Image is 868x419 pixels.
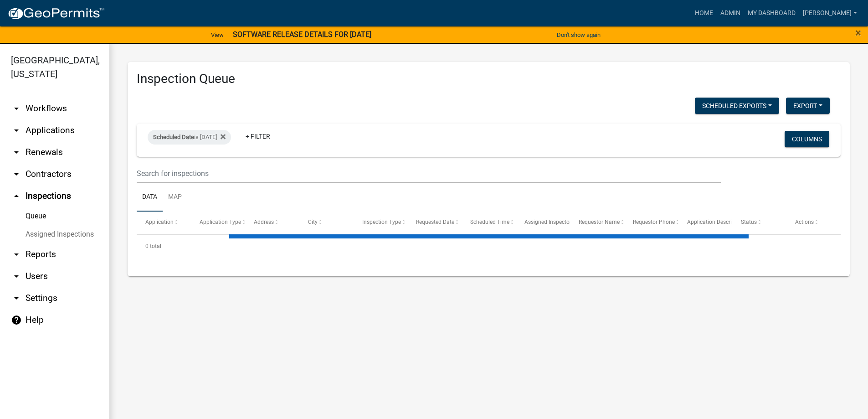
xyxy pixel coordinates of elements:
button: Don't show again [553,27,604,42]
div: is [DATE] [148,130,231,145]
span: Requestor Phone [633,219,675,225]
datatable-header-cell: Status [732,212,786,233]
span: Application Type [200,219,241,225]
datatable-header-cell: Actions [786,212,841,233]
strong: SOFTWARE RELEASE DETAILS FOR [DATE] [233,30,371,39]
span: Assigned Inspector [524,219,571,225]
datatable-header-cell: Assigned Inspector [516,212,570,233]
datatable-header-cell: Inspection Type [353,212,407,233]
button: Scheduled Exports [695,98,779,114]
span: Inspection Type [362,219,401,225]
a: [PERSON_NAME] [799,5,861,22]
datatable-header-cell: Application Type [191,212,245,233]
input: Search for inspections [137,164,721,183]
button: Export [786,98,830,114]
i: arrow_drop_down [11,147,22,158]
span: Scheduled Date [153,134,194,140]
i: arrow_drop_down [11,125,22,136]
span: Application [145,219,174,225]
a: + Filter [238,128,277,145]
span: Application Description [687,219,745,225]
span: Status [741,219,757,225]
i: arrow_drop_down [11,293,22,304]
datatable-header-cell: Requestor Phone [624,212,678,233]
i: arrow_drop_down [11,103,22,114]
datatable-header-cell: City [299,212,354,233]
datatable-header-cell: Scheduled Time [462,212,516,233]
a: My Dashboard [744,5,799,22]
i: arrow_drop_down [11,249,22,260]
a: Data [137,183,163,212]
span: Actions [795,219,814,225]
button: Close [855,27,861,38]
a: Home [691,5,717,22]
a: Map [163,183,187,212]
span: × [855,26,861,39]
span: Requestor Name [579,219,620,225]
datatable-header-cell: Requestor Name [570,212,624,233]
datatable-header-cell: Address [245,212,299,233]
div: 0 total [137,235,841,258]
i: help [11,315,22,326]
span: Address [254,219,274,225]
h3: Inspection Queue [137,71,841,87]
datatable-header-cell: Application [137,212,191,233]
button: Columns [785,131,829,147]
i: arrow_drop_down [11,169,22,180]
datatable-header-cell: Requested Date [407,212,462,233]
span: City [308,219,318,225]
span: Requested Date [416,219,454,225]
span: Scheduled Time [470,219,509,225]
a: View [207,27,227,42]
datatable-header-cell: Application Description [678,212,732,233]
i: arrow_drop_down [11,271,22,282]
i: arrow_drop_up [11,191,22,202]
a: Admin [717,5,744,22]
